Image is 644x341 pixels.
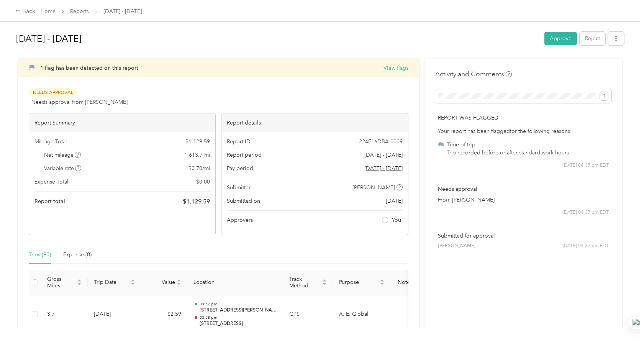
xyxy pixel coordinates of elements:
span: Mileage Total [34,138,67,146]
span: Pay period [227,164,253,172]
p: Report was flagged [438,114,609,122]
a: Home [41,8,56,15]
td: GPS [283,295,333,334]
span: Report period [227,151,262,159]
p: 03:58 pm [200,315,277,320]
span: Report ID [227,138,251,146]
div: Expense (0) [63,251,92,259]
span: caret-down [131,282,135,286]
span: caret-up [177,278,181,283]
div: Report details [221,113,408,132]
span: Purpose [339,279,378,285]
th: Gross Miles [41,270,88,295]
th: Trip Date [88,270,141,295]
span: Go to pay period [364,164,403,172]
span: caret-down [77,282,82,286]
span: Net mileage [44,151,81,159]
div: Trips (90) [29,251,51,259]
span: Needs Approval [29,88,77,97]
span: Trip Date [94,279,129,285]
span: [DATE] - [DATE] [103,7,142,15]
span: [DATE] 04:37 pm EDT [562,243,609,249]
div: Time of trip [447,141,569,149]
td: $2.59 [141,295,187,334]
span: [DATE] 04:37 pm EDT [562,209,609,216]
p: Needs approval [438,185,609,193]
span: $ 1,129.59 [183,197,210,206]
th: Track Method [283,270,333,295]
span: $ 0.00 [196,178,210,186]
span: Gross Miles [47,276,75,289]
div: Your report has been flagged for the following reasons: [438,127,609,135]
p: Submitted for approval [438,232,609,240]
th: Notes [390,270,419,295]
span: caret-up [131,278,135,283]
div: Report Summary [29,113,215,132]
span: caret-down [380,282,384,286]
span: 1,613.7 mi [184,151,210,159]
th: Location [187,270,283,295]
span: Submitter [227,184,251,192]
th: Purpose [333,270,390,295]
button: Approve [544,32,577,45]
span: Submitted on [227,197,260,205]
td: 3.7 [41,295,88,334]
div: Trip recorded before or after standard work hours [447,149,569,157]
span: [PERSON_NAME] [352,184,395,192]
span: Variable rate [44,164,82,172]
span: $ 1,129.59 [185,138,210,146]
span: [DATE] - [DATE] [364,151,403,159]
span: 224E16DBA-0009 [359,138,403,146]
td: A. E. Global [333,295,390,334]
p: 03:52 pm [200,302,277,307]
span: Expense Total [34,178,68,186]
h4: Activity and Comments [435,69,512,79]
span: caret-up [322,278,327,283]
span: [PERSON_NAME] [438,243,475,249]
button: View flags [383,64,408,72]
span: caret-down [177,282,181,286]
a: Reports [70,8,89,15]
span: Approvers [227,216,253,224]
th: Value [141,270,187,295]
span: $ 0.70 / mi [188,164,210,172]
button: Reject [580,32,605,45]
h1: Sep 1 - 30, 2025 [16,30,539,48]
span: You [392,216,401,224]
td: [DATE] [88,295,141,334]
span: Track Method [289,276,321,289]
p: [STREET_ADDRESS][PERSON_NAME] [200,307,277,314]
span: Value [147,279,175,285]
span: caret-up [380,278,384,283]
span: 1 flag has been detected on this report [40,65,138,71]
span: [DATE] 04:37 pm EDT [562,162,609,169]
span: Report total [34,197,65,205]
iframe: Everlance-gr Chat Button Frame [601,298,644,341]
span: caret-up [77,278,82,283]
p: From [PERSON_NAME] [438,196,609,204]
span: Needs approval from [PERSON_NAME] [31,98,128,106]
span: [DATE] [386,197,403,205]
span: caret-down [322,282,327,286]
div: Back [15,7,35,16]
p: [STREET_ADDRESS] [200,320,277,327]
